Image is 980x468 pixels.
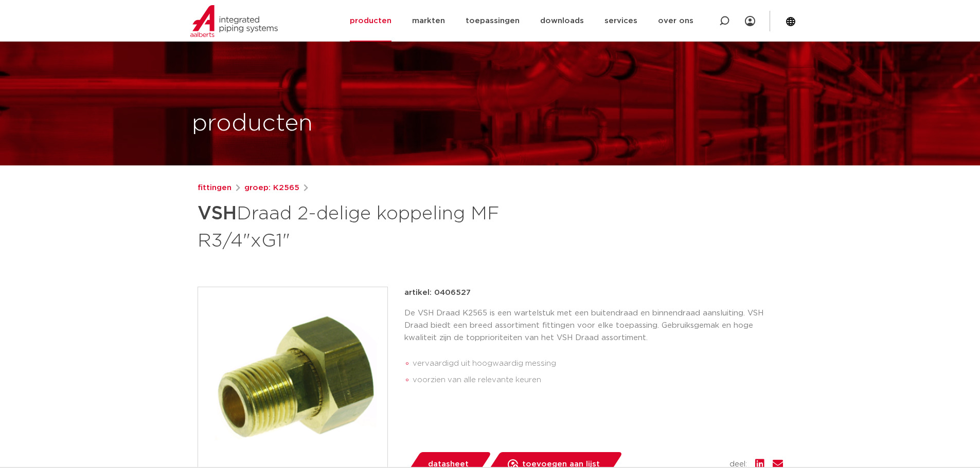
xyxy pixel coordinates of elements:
h1: producten [192,107,313,140]
strong: VSH [198,204,237,223]
h1: Draad 2-delige koppeling MF R3/4"xG1" [198,198,584,254]
a: groep: K2565 [244,182,299,194]
p: artikel: 0406527 [404,287,471,299]
p: De VSH Draad K2565 is een wartelstuk met een buitendraad en binnendraad aansluiting. VSH Draad bi... [404,307,783,344]
li: vervaardigd uit hoogwaardig messing [413,355,783,372]
a: fittingen [198,182,231,194]
li: voorzien van alle relevante keuren [413,372,783,388]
